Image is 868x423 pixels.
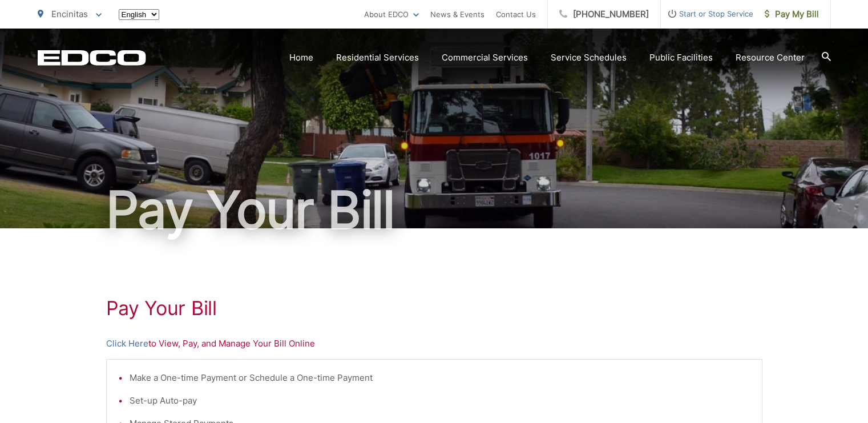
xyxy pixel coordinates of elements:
a: Click Here [106,337,148,351]
span: Pay My Bill [765,7,819,21]
span: Encinitas [51,9,88,19]
li: Make a One-time Payment or Schedule a One-time Payment [130,371,750,385]
a: Commercial Services [442,51,528,65]
h1: Pay Your Bill [106,297,762,320]
a: Public Facilities [649,51,713,65]
a: Resource Center [736,51,805,65]
a: About EDCO [364,7,419,21]
h1: Pay Your Bill [38,182,831,239]
select: Select a language [119,9,159,20]
a: Residential Services [336,51,419,65]
a: Home [289,51,313,65]
a: Service Schedules [551,51,627,65]
a: EDCD logo. Return to the homepage. [38,50,146,66]
a: News & Events [430,7,485,21]
a: Contact Us [496,7,536,21]
li: Set-up Auto-pay [130,394,750,408]
p: to View, Pay, and Manage Your Bill Online [106,337,762,351]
